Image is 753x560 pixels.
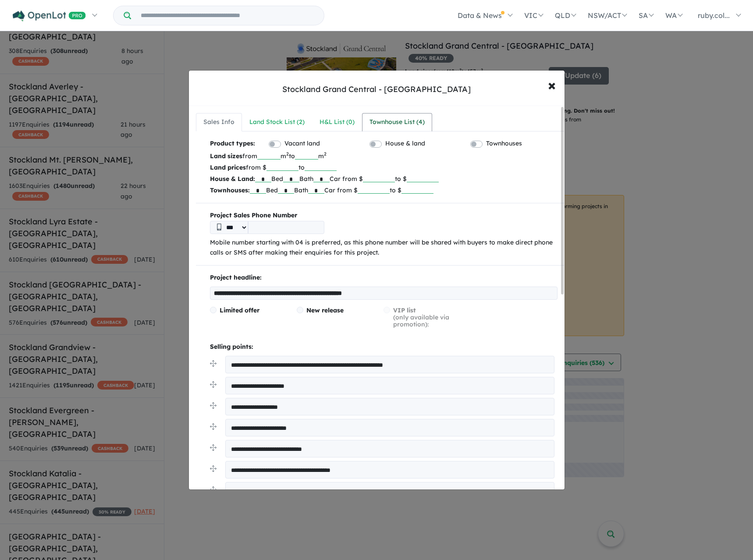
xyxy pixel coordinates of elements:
span: New release [306,306,344,314]
img: drag.svg [210,423,217,430]
div: H&L List ( 0 ) [320,117,355,128]
sup: 2 [286,151,289,157]
label: Townhouses [486,138,522,149]
div: Land Stock List ( 2 ) [249,117,305,128]
b: Product types: [210,138,255,150]
b: Townhouses: [210,186,250,194]
p: Bed Bath Car from $ to $ [210,184,558,196]
span: Limited offer [220,306,259,314]
img: drag.svg [210,465,217,472]
img: Openlot PRO Logo White [13,11,86,21]
p: from $ to [210,162,558,173]
label: House & land [385,138,425,149]
b: Project Sales Phone Number [210,210,558,221]
span: ruby.col... [698,11,730,20]
img: drag.svg [210,486,217,493]
img: drag.svg [210,381,217,388]
img: drag.svg [210,360,217,367]
b: Land sizes [210,152,242,160]
sup: 2 [324,151,327,157]
img: Phone icon [217,223,221,230]
p: Project headline: [210,273,558,283]
p: Selling points: [210,342,558,352]
p: Bed Bath Car from $ to $ [210,173,558,184]
img: drag.svg [210,402,217,409]
span: × [548,75,556,94]
b: Land prices [210,163,246,171]
p: from m to m [210,150,558,162]
input: Try estate name, suburb, builder or developer [133,6,322,25]
div: Townhouse List ( 4 ) [369,117,425,128]
b: House & Land: [210,175,255,183]
div: Sales Info [203,117,234,128]
label: Vacant land [284,138,320,149]
p: Mobile number starting with 04 is preferred, as this phone number will be shared with buyers to m... [210,237,558,259]
img: drag.svg [210,444,217,451]
div: Stockland Grand Central - [GEOGRAPHIC_DATA] [282,84,471,95]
